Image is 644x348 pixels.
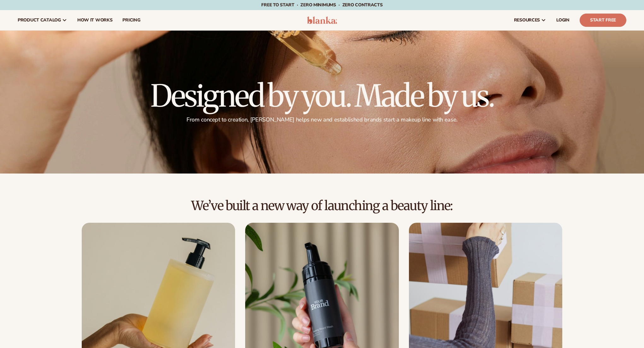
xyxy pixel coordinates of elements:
[556,18,570,23] span: LOGIN
[77,18,113,23] span: How It Works
[18,18,61,23] span: product catalog
[509,10,551,30] a: resources
[151,81,494,111] h1: Designed by you. Made by us.
[13,10,72,30] a: product catalog
[122,18,140,23] span: pricing
[307,16,337,24] img: logo
[117,10,145,30] a: pricing
[151,116,494,123] p: From concept to creation, [PERSON_NAME] helps new and established brands start a makeup line with...
[72,10,118,30] a: How It Works
[18,199,626,213] h2: We’ve built a new way of launching a beauty line:
[514,18,540,23] span: resources
[261,2,382,8] span: Free to start · ZERO minimums · ZERO contracts
[551,10,575,30] a: LOGIN
[580,14,626,27] a: Start Free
